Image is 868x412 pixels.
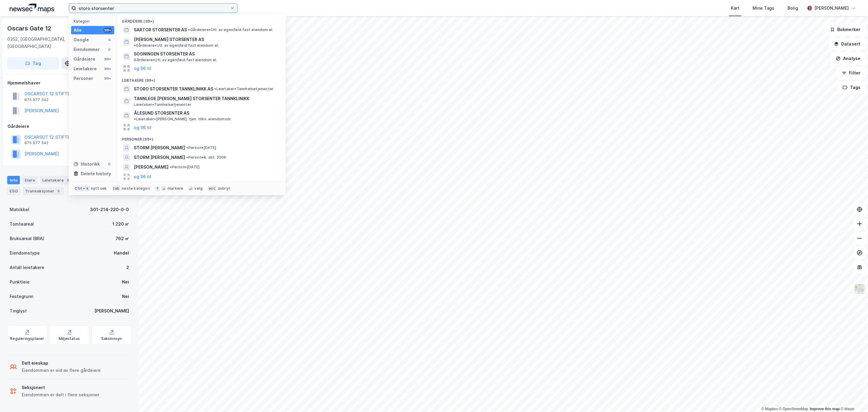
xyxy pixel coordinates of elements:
span: [PERSON_NAME] [134,163,168,171]
div: Kontrollprogram for chat [838,383,868,412]
div: [PERSON_NAME] [94,307,129,315]
button: og 96 til [134,124,151,131]
button: Analyse [831,52,866,65]
div: 2 [65,177,71,183]
div: Leietakere [74,65,97,72]
div: Personer [74,75,93,82]
div: Bolig [788,5,798,12]
div: 0 [107,37,112,42]
span: • [186,155,188,160]
div: 99+ [103,57,112,62]
div: 0352, [GEOGRAPHIC_DATA], [GEOGRAPHIC_DATA] [7,36,84,50]
div: Eiendomstype [10,249,40,257]
div: Festegrunn [10,293,33,300]
div: Nei [122,278,129,286]
div: Miljøstatus [59,336,80,341]
span: STORO STORSENTER TANNKLINIKK AS [134,85,213,93]
div: esc [207,185,217,192]
div: Google [74,36,89,43]
div: [PERSON_NAME] [814,5,849,12]
div: Matrikkel [10,206,29,213]
span: Gårdeiere • Utl. av egen/leid fast eiendom el. [188,27,273,32]
span: Gårdeiere • Utl. av egen/leid fast eiendom el. [134,43,219,48]
div: Hjemmelshaver [8,79,131,87]
div: velg [194,186,203,191]
div: 0 [107,47,112,52]
div: Leietakere (99+) [117,73,286,84]
div: nytt søk [91,186,107,191]
div: 875 977 342 [24,141,49,145]
div: Personer (99+) [117,132,286,143]
div: Delt eieskap [22,360,101,367]
span: Leietaker • [PERSON_NAME]. tjen. tilkn. eiendomsdr. [134,117,231,122]
div: Gårdeiere [8,123,131,130]
div: Eiendommer [74,46,100,53]
div: 2 [126,264,129,271]
span: Person • [DATE] [186,145,216,150]
span: • [214,87,216,91]
span: Person • 4. okt. 2006 [186,155,226,160]
span: • [134,117,136,121]
button: og 96 til [134,173,151,180]
div: Mine Tags [753,5,774,12]
div: Gårdeiere [74,55,95,63]
span: STORM [PERSON_NAME] [134,154,185,161]
span: • [188,27,190,32]
span: SOGNINGEN STORSENTER AS [134,50,278,58]
div: neste kategori [122,186,150,191]
span: • [186,145,188,150]
span: STORM [PERSON_NAME] [134,144,185,151]
div: Antall leietakere [10,264,44,271]
div: Kategori [74,19,114,24]
div: ESG [7,187,20,195]
div: 5 [55,188,61,194]
div: avbryt [218,186,230,191]
div: Saksinnsyn [101,336,122,341]
div: Tinglyst [10,307,27,315]
div: Delete history [81,170,111,177]
div: Eiendommen er delt i flere seksjoner [22,391,99,398]
div: 1 220 ㎡ [112,220,129,228]
div: Seksjonert [22,384,99,391]
div: Info [7,176,20,184]
div: Oscars Gate 12 [7,24,52,33]
iframe: Chat Widget [838,383,868,412]
div: Leietakere [40,176,73,184]
div: 0 [107,162,112,166]
div: 762 ㎡ [115,235,129,242]
span: • [170,165,171,169]
div: Tomteareal [10,220,34,228]
div: 99+ [103,66,112,71]
div: Ctrl + k [74,185,90,192]
a: OpenStreetMap [779,407,808,411]
div: Eiendommen er eid av flere gårdeiere [22,367,101,374]
div: Alle [74,27,82,34]
div: Eiere [22,176,37,184]
button: og 96 til [134,65,151,72]
a: Improve this map [810,407,840,411]
div: Transaksjoner [23,187,64,195]
span: SARTOR STORSENTER AS [134,26,187,33]
div: Nei [122,293,129,300]
span: Gårdeiere • Utl. av egen/leid fast eiendom el. [134,58,217,62]
div: 875 977 342 [24,97,49,102]
span: ÅLESUND STORSENTER AS [134,109,189,117]
div: 99+ [103,76,112,81]
a: Mapbox [761,407,778,411]
button: Tag [7,57,59,69]
div: markere [168,186,183,191]
div: Kart [731,5,739,12]
span: Leietaker • Tannhelsetjenester [134,102,191,107]
span: TANNLEGE [PERSON_NAME] STORSENTER TANNKLINIKK [134,95,278,102]
button: Filter [837,67,866,79]
span: Person • [DATE] [170,165,200,170]
button: Datasett [829,38,866,50]
button: Tags [838,81,866,93]
button: Bokmerker [825,24,866,36]
div: Historikk [74,160,100,168]
input: Søk på adresse, matrikkel, gårdeiere, leietakere eller personer [76,4,230,13]
div: 301-214-220-0-0 [90,206,129,213]
div: Bruksareal (BRA) [10,235,44,242]
img: logo.a4113a55bc3d86da70a041830d287a7e.svg [10,4,54,13]
div: Handel [114,249,129,257]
